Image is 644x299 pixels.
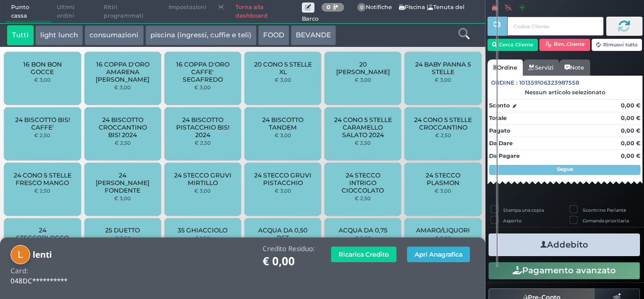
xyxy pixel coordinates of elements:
[93,116,152,139] span: 24 BISCOTTO CROCCANTINO BIS! 2024
[357,3,366,12] span: 0
[491,79,518,87] span: Ordine :
[291,25,336,45] button: BEVANDE
[13,61,72,76] span: 16 BON BON GOCCE
[355,235,371,241] small: € 2,00
[275,188,291,194] small: € 3,00
[7,25,34,45] button: Tutti
[557,166,573,172] strong: Segue
[489,262,640,279] button: Pagamento avanzato
[194,84,211,90] small: € 3,00
[331,247,396,262] button: Ricarica Credito
[115,140,131,146] small: € 2,50
[173,116,233,139] span: 24 BISCOTTO PISTACCHIO BIS! 2024
[35,25,83,45] button: light lunch
[275,132,291,138] small: € 3,00
[507,17,603,36] input: Codice Cliente
[253,171,313,187] span: 24 STECCO GRUVI PISTACCHIO
[11,245,30,265] img: lenti
[435,132,451,138] small: € 2,50
[355,77,371,83] small: € 3,00
[435,235,451,241] small: € 5,00
[523,59,559,76] a: Servizi
[195,140,211,146] small: € 2,50
[489,101,510,110] strong: Sconto
[503,207,544,213] label: Stampa una copia
[258,25,289,45] button: FOOD
[173,171,233,187] span: 24 STECCO GRUVI MIRTILLO
[333,61,393,76] span: 20 [PERSON_NAME]
[333,171,393,194] span: 24 STECCO INTRIGO CIOCCOLATO
[145,25,257,45] button: piscina (ingressi, cuffie e teli)
[488,59,523,76] a: Ordine
[13,171,72,187] span: 24 CONO 5 STELLE FRESCO MANGO
[435,188,451,194] small: € 3,00
[489,114,507,122] strong: Totale
[503,217,522,224] label: Asporto
[621,102,640,109] strong: 0,00 €
[263,255,315,268] h1: € 0,00
[413,171,473,187] span: 24 STECCO PLASMON
[355,140,371,146] small: € 2,50
[416,226,470,234] span: AMARO/LIQUORI
[114,195,131,201] small: € 3,00
[253,61,313,76] span: 20 CONO 5 STELLE XL
[583,207,626,213] label: Scontrino Parlante
[621,127,640,134] strong: 0,00 €
[98,1,163,23] span: Ritiri programmati
[489,152,520,159] strong: Da Pagare
[34,188,50,194] small: € 2,50
[105,226,140,234] span: 25 DUETTO
[163,1,212,15] span: Impostazioni
[253,226,313,242] span: ACQUA DA 0,50 PET
[339,226,387,234] span: ACQUA DA 0,75
[194,188,211,194] small: € 3,00
[519,79,579,87] span: 101359106323987558
[230,1,302,23] a: Torna alla dashboard
[178,226,227,234] span: 35 GHIACCIOLO
[11,267,28,275] h4: Card:
[13,116,72,131] span: 24 BISCOTTO BIS! CAFFE'
[327,4,331,11] b: 0
[413,61,473,76] span: 24 BABY PANNA 5 STELLE
[488,89,642,96] div: Nessun articolo selezionato
[13,226,72,242] span: 24 STECCOBLOCCO
[333,116,393,139] span: 24 CONO 5 STELLE CARAMELLO SALATO 2024
[488,39,538,51] button: Cerca Cliente
[263,245,315,253] h4: Credito Residuo:
[489,140,513,147] strong: Da Dare
[173,61,233,83] span: 16 COPPA D'ORO CAFFE' SEGAFREDO
[93,171,152,194] span: 24 [PERSON_NAME] FONDENTE
[115,235,131,241] small: € 2,50
[489,233,640,256] button: Addebito
[489,127,510,134] strong: Pagato
[621,152,640,159] strong: 0,00 €
[559,59,590,76] a: Note
[592,39,642,51] button: Rimuovi tutto
[583,217,629,224] label: Comanda prioritaria
[621,114,640,122] strong: 0,00 €
[33,249,52,260] b: lenti
[413,116,473,131] span: 24 CONO 5 STELLE CROCCANTINO
[34,132,50,138] small: € 2,50
[435,77,451,83] small: € 3,00
[539,39,590,51] button: Rim. Cliente
[85,25,143,45] button: consumazioni
[93,61,152,83] span: 16 COPPA D'ORO AMARENA [PERSON_NAME]
[407,247,470,262] button: Apri Anagrafica
[195,235,210,241] small: € 1,00
[6,1,52,23] span: Punto cassa
[621,140,640,147] strong: 0,00 €
[34,77,51,83] small: € 3,00
[253,116,313,131] span: 24 BISCOTTO TANDEM
[114,84,131,90] small: € 3,00
[51,1,98,23] span: Ultimi ordini
[355,195,371,201] small: € 2,50
[275,77,291,83] small: € 3,00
